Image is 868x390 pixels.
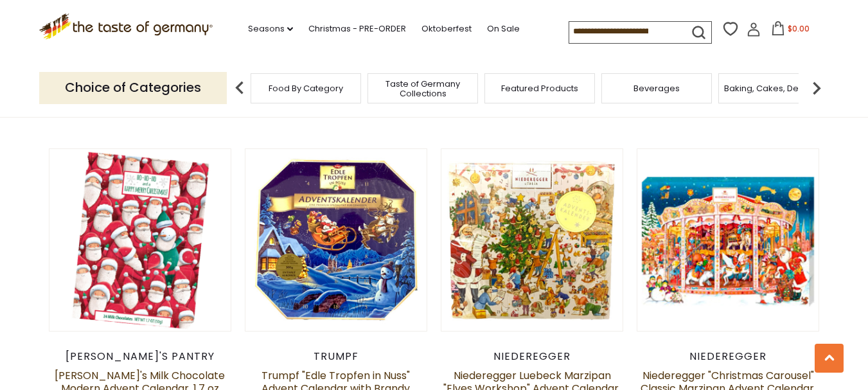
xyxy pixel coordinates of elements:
[487,22,520,36] a: On Sale
[637,149,819,331] img: Niederegger "Christmas Carousel" Classic Marzipan Advent Calendar, 24 pc.
[637,350,820,363] div: Niederegger
[763,21,818,40] button: $0.00
[724,84,824,93] a: Baking, Cakes, Desserts
[245,350,428,363] div: Trumpf
[501,84,578,93] a: Featured Products
[804,75,829,101] img: next arrow
[49,350,232,363] div: [PERSON_NAME]'s Pantry
[227,75,252,101] img: previous arrow
[788,23,810,34] span: $0.00
[421,22,472,36] a: Oktoberfest
[441,350,624,363] div: Niederegger
[49,149,231,331] img: Erika
[269,84,343,93] a: Food By Category
[633,84,680,93] a: Beverages
[371,79,474,98] a: Taste of Germany Collections
[39,72,227,103] p: Choice of Categories
[441,149,623,331] img: Niederegger Luebeck Marzipan "Elves Workshop" Advent Calendar, 5.9 oz
[248,22,293,36] a: Seasons
[308,22,406,36] a: Christmas - PRE-ORDER
[245,149,427,331] img: Trumpf "Edle Tropfen in Nuss" Advent Calendar with Brandy Pralines, 10.6 oz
